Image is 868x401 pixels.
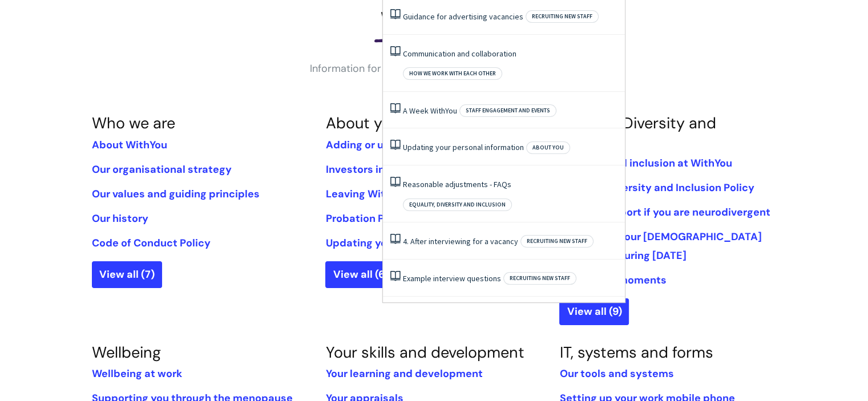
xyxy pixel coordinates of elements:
[325,138,519,152] a: Adding or updating your qualifications
[263,59,605,78] p: Information for all staff on how we work at With You.
[459,104,556,117] span: Staff engagement and events
[92,367,182,380] a: Wellbeing at work
[559,181,754,195] a: Equality, Diversity and Inclusion Policy
[325,113,399,133] a: About you
[403,142,524,152] a: Updating your personal information
[403,179,511,189] a: Reasonable adjustments - FAQs
[559,367,673,380] a: Our tools and systems
[92,212,148,225] a: Our history
[325,187,409,201] a: Leaving WithYou
[403,11,523,22] a: Guidance for advertising vacancies
[403,67,502,80] span: How we work with each other
[559,113,716,151] a: Equality, Diversity and Inclusion
[559,342,713,362] a: IT, systems and forms
[92,8,777,29] h1: Working here
[526,10,599,23] span: Recruiting new staff
[403,273,501,283] a: Example interview questions
[503,272,576,285] span: Recruiting new staff
[403,106,457,116] a: A Week WithYou
[403,48,516,59] a: Communication and collaboration
[92,163,232,176] a: Our organisational strategy
[403,236,518,246] a: 4. After interviewing for a vacancy
[325,212,408,225] a: Probation Policy
[92,187,260,201] a: Our values and guiding principles
[325,342,524,362] a: Your skills and development
[559,230,761,262] a: Supporting your [DEMOGRAPHIC_DATA] colleagues during [DATE]
[325,163,464,176] a: Investors in People findings
[92,342,161,362] a: Wellbeing
[403,199,512,211] span: Equality, Diversity and Inclusion
[92,261,162,287] a: View all (7)
[559,205,770,219] a: Getting support if you are neurodivergent
[559,156,732,170] a: Diversity and inclusion at WithYou
[92,138,167,152] a: About WithYou
[325,236,505,250] a: Updating your personal information
[520,235,594,248] span: Recruiting new staff
[325,367,482,380] a: Your learning and development
[559,298,629,325] a: View all (9)
[92,113,175,133] a: Who we are
[526,141,570,154] span: About you
[92,236,211,250] a: Code of Conduct Policy
[325,261,395,287] a: View all (6)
